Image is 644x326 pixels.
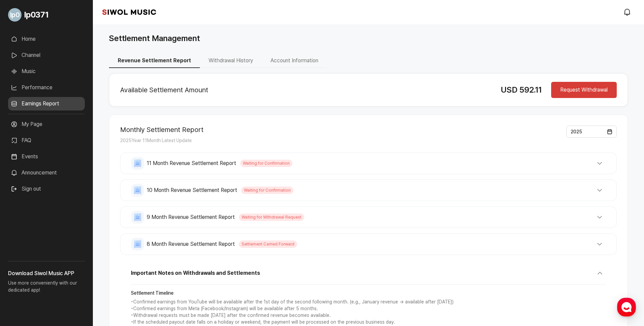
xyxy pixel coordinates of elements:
[501,85,542,95] span: USD 592.11
[621,5,635,19] a: modal.notifications
[8,269,85,278] h3: Download Siwol Music APP
[147,240,235,248] span: 8 Month Revenue Settlement Report
[571,129,582,134] span: 2025
[8,5,85,24] a: Go to My Profile
[131,267,606,285] button: Important Notes on Withdrawals and Settlements
[109,54,200,68] button: Revenue Settlement Report
[8,150,85,163] a: Events
[566,126,617,138] button: 2025
[8,134,85,147] a: FAQ
[8,118,85,131] a: My Page
[131,184,606,197] button: 10 Month Revenue Settlement Report Waiting for Confirmation
[131,157,606,170] button: 11 Month Revenue Settlement Report Waiting for Confirmation
[200,57,262,64] a: Withdrawal History
[551,82,617,98] button: Request Withdrawal
[131,290,606,297] strong: Settlement Timeline
[120,86,490,94] h2: Available Settlement Amount
[241,187,293,194] span: Waiting for Confirmation
[131,238,606,251] button: 8 Month Revenue Settlement Report Settlement Carried Forward
[131,319,606,326] p: • If the scheduled payout date falls on a holiday or weekend, the payment will be processed on th...
[131,305,606,312] p: • Confirmed earnings from Meta (Facebook/Instagram) will be available after 5 months.
[240,160,292,167] span: Waiting for Confirmation
[8,166,85,180] a: Announcement
[147,186,237,194] span: 10 Month Revenue Settlement Report
[8,81,85,94] a: Performance
[147,213,235,221] span: 9 Month Revenue Settlement Report
[109,32,200,44] h1: Settlement Management
[8,32,85,46] a: Home
[239,240,297,248] span: Settlement Carried Forward
[8,278,85,299] p: Use more conveniently with our dedicated app!
[262,57,327,64] a: Account Information
[131,312,606,319] p: • Withdrawal requests must be made [DATE] after the confirmed revenue becomes available.
[109,57,200,64] a: Revenue Settlement Report
[239,214,304,221] span: Waiting for Withdrawal Request
[131,299,606,305] p: • Confirmed earnings from YouTube will be available after the 1st day of the second following mon...
[147,159,236,167] span: 11 Month Revenue Settlement Report
[262,54,327,68] button: Account Information
[8,97,85,110] a: Earnings Report
[131,269,260,277] span: Important Notes on Withdrawals and Settlements
[8,48,85,62] a: Channel
[131,211,606,224] button: 9 Month Revenue Settlement Report Waiting for Withdrawal Request
[24,9,48,21] span: lp0371
[120,126,204,134] h2: Monthly Settlement Report
[120,138,192,143] span: 2025 Year 11 Month Latest Update
[8,182,44,196] button: Sign out
[200,54,262,68] button: Withdrawal History
[8,65,85,78] a: Music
